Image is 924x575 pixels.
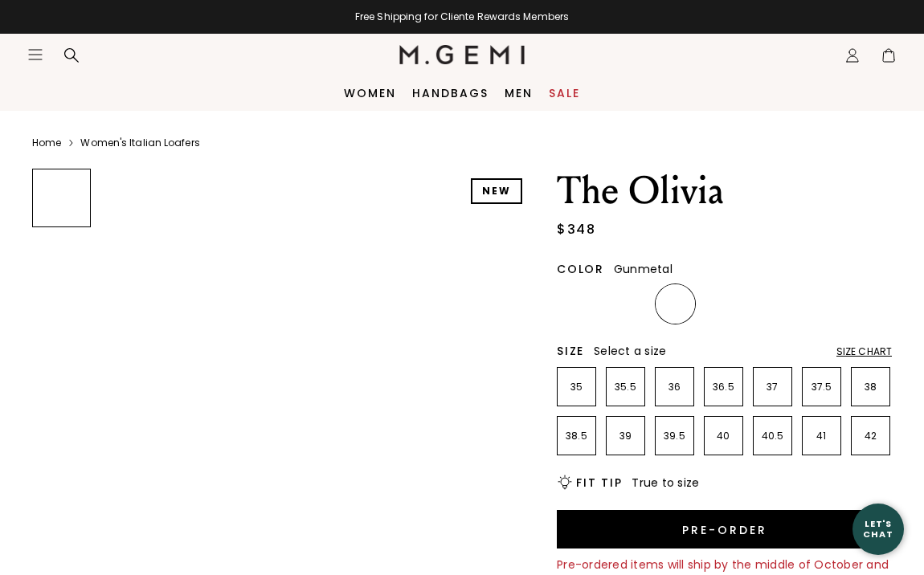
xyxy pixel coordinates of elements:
div: Let's Chat [852,519,904,539]
button: Open site menu [27,47,43,63]
p: 39.5 [656,430,693,442]
span: Select a size [594,343,666,359]
p: 40 [705,430,742,442]
img: Chocolate [608,286,644,322]
h2: Fit Tip [576,476,622,489]
p: 37.5 [803,381,840,394]
img: The Olivia [33,493,90,550]
div: $348 [557,220,595,239]
p: 35.5 [607,381,644,394]
p: 35 [558,381,595,394]
img: Gunmetal [657,286,693,322]
p: 36.5 [705,381,742,394]
p: 37 [754,381,791,394]
button: Pre-order [557,510,892,548]
p: 39 [607,430,644,442]
p: 40.5 [754,430,791,442]
img: The Olivia [33,428,90,485]
h2: Color [557,263,604,275]
a: Women [344,87,396,100]
a: Women's Italian Loafers [80,137,199,149]
a: Home [32,137,61,149]
span: Gunmetal [614,261,673,277]
img: Black [559,286,595,322]
span: True to size [632,475,699,491]
img: The Olivia [33,299,90,356]
p: 41 [803,430,840,442]
h1: The Olivia [557,169,892,214]
p: 36 [656,381,693,394]
p: 42 [852,430,889,442]
img: M.Gemi [399,45,525,64]
a: Sale [549,87,580,100]
a: Handbags [412,87,489,100]
div: NEW [471,178,522,204]
a: Men [505,87,533,100]
div: Size Chart [836,345,892,358]
img: The Olivia [33,234,90,292]
h2: Size [557,345,584,357]
img: Black and White [706,286,742,322]
img: The Olivia [33,364,90,421]
p: 38 [852,381,889,394]
p: 38.5 [558,430,595,442]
